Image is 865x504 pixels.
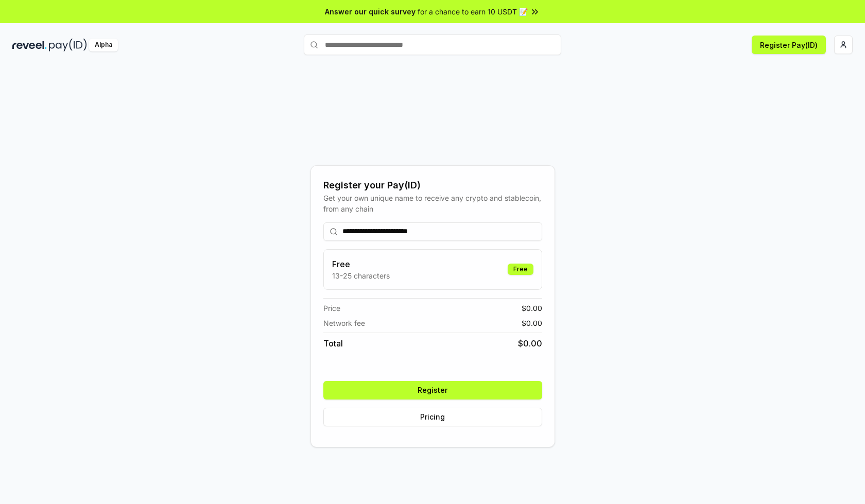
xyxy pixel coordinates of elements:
img: reveel_dark [12,39,47,51]
button: Register [323,381,542,399]
span: Network fee [323,318,365,328]
span: Answer our quick survey [325,6,416,17]
button: Pricing [323,408,542,426]
div: Get your own unique name to receive any crypto and stablecoin, from any chain [323,193,542,214]
div: Alpha [89,39,118,51]
span: for a chance to earn 10 USDT 📝 [418,6,528,17]
p: 13-25 characters [332,270,390,281]
span: $ 0.00 [518,337,542,350]
img: pay_id [49,39,87,51]
span: $ 0.00 [522,318,542,328]
span: Price [323,303,340,314]
button: Register Pay(ID) [752,36,826,54]
span: Total [323,337,343,350]
div: Register your Pay(ID) [323,178,542,193]
span: $ 0.00 [522,303,542,314]
h3: Free [332,258,390,270]
div: Free [508,264,533,275]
